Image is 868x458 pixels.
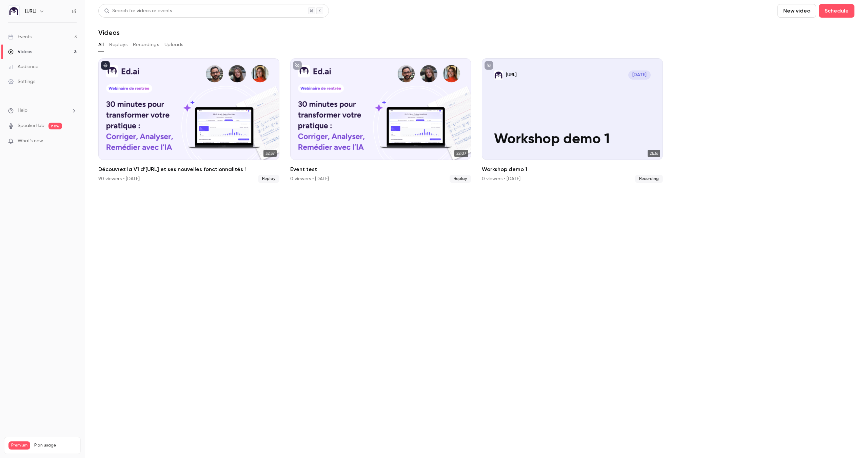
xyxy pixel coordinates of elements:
p: [URL] [506,72,517,78]
button: unpublished [293,61,302,70]
div: Audience [8,63,38,70]
img: Workshop demo 1 [494,70,503,80]
span: 32:37 [263,150,277,157]
div: Videos [8,48,32,55]
button: Replays [109,39,127,50]
h2: Event test [290,165,471,173]
div: 0 viewers • [DATE] [482,175,520,182]
a: Workshop demo 1[URL][DATE]Workshop demo 121:36Workshop demo 10 viewers • [DATE]Recording [482,58,663,183]
h2: Découvrez la V1 d’[URL] et ses nouvelles fonctionnalités ! [98,165,279,173]
li: Découvrez la V1 d’Ed.ai et ses nouvelles fonctionnalités ! [98,58,279,183]
a: SpeakerHub [18,122,44,129]
section: Videos [98,4,854,454]
div: Events [8,34,32,40]
p: Workshop demo 1 [494,131,651,148]
button: published [101,61,110,70]
h2: Workshop demo 1 [482,165,663,173]
button: New video [777,4,816,18]
button: All [98,39,104,50]
span: Help [18,107,27,114]
li: help-dropdown-opener [8,107,77,114]
span: Plan usage [34,443,76,448]
span: Replay [450,175,471,183]
span: 21:36 [648,150,660,157]
h6: [URL] [25,8,36,15]
div: Search for videos or events [104,7,172,15]
span: Replay [258,175,279,183]
span: What's new [18,138,43,145]
span: Premium [8,441,30,450]
button: Schedule [819,4,854,18]
ul: Videos [98,58,854,183]
img: Ed.ai [8,6,19,17]
span: [DATE] [628,70,650,80]
div: 90 viewers • [DATE] [98,175,140,182]
a: 22:07Event test0 viewers • [DATE]Replay [290,58,471,183]
li: Event test [290,58,471,183]
span: Recording [635,175,663,183]
h1: Videos [98,28,120,37]
button: Recordings [133,39,159,50]
span: 22:07 [454,150,468,157]
button: unpublished [485,61,493,70]
a: 32:3732:37Découvrez la V1 d’[URL] et ses nouvelles fonctionnalités !90 viewers • [DATE]Replay [98,58,279,183]
button: Uploads [164,39,183,50]
li: Workshop demo 1 [482,58,663,183]
div: 0 viewers • [DATE] [290,175,329,182]
div: Settings [8,78,35,85]
span: new [48,123,62,129]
